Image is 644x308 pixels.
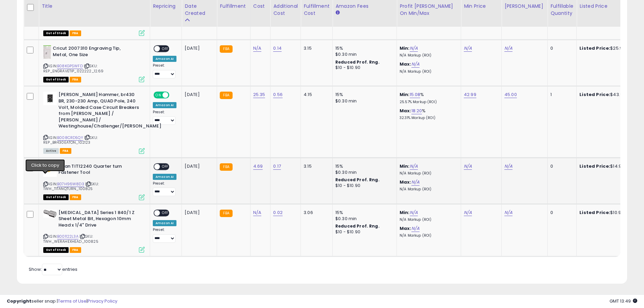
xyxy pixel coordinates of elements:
div: Amazon Fees [335,3,394,10]
a: N/A [410,209,418,216]
p: 25.57% Markup (ROI) [400,100,456,104]
a: B07H96W8D3 [57,181,84,187]
b: Reduced Prof. Rng. [335,59,380,65]
span: | SKU: TWH_TITANQTURN_100825 [43,181,99,191]
a: 0.56 [273,91,283,98]
div: 0 [550,45,571,51]
div: ASIN: [43,45,145,81]
span: FBA [70,77,81,82]
div: Preset: [153,228,176,243]
div: $0.30 min [335,51,391,57]
div: Preset: [153,63,176,78]
b: Titan TIT12240 Quarter turn Fastener Tool [58,163,141,177]
span: FBA [70,194,81,200]
div: Amazon AI [153,220,176,226]
div: Listed Price [579,3,638,10]
div: $43.99 [579,92,636,98]
div: 15% [335,92,391,98]
div: $10 - $10.90 [335,183,391,189]
a: B08KGPSWFD [57,63,83,69]
span: FBA [70,30,81,36]
b: Listed Price: [579,91,610,98]
span: | SKU: REP_ENGRAVETIP_022222_12.69 [43,63,104,73]
div: 3.06 [304,210,327,216]
a: N/A [411,61,420,68]
div: Additional Cost [273,3,298,17]
div: 3.15 [304,163,327,169]
img: 41cdAUEnAxL._SL40_.jpg [43,210,57,218]
b: Cricut 2007310 Engraving Tip, Metal, One Size [53,45,135,60]
span: FBA [60,148,71,154]
b: Listed Price: [579,163,610,169]
a: N/A [253,45,261,52]
strong: Copyright [7,298,31,304]
b: Listed Price: [579,209,610,216]
div: seller snap | | [7,298,117,305]
a: Terms of Use [58,298,87,304]
a: B001122L3A [57,234,78,239]
a: 0.14 [273,45,282,52]
div: [DATE] [185,163,212,169]
img: 21kfjVfS-YL._SL40_.jpg [43,163,57,177]
div: [DATE] [185,45,212,51]
p: N/A Markup (ROI) [400,187,456,192]
b: Max: [400,179,411,185]
b: Max: [400,61,411,67]
p: N/A Markup (ROI) [400,217,456,222]
p: N/A Markup (ROI) [400,233,456,238]
span: OFF [160,46,171,52]
div: $10 - $10.90 [335,65,391,71]
div: % [400,108,456,120]
span: All listings that are currently out of stock and unavailable for purchase on Amazon [43,194,69,200]
a: N/A [504,163,512,170]
p: 32.31% Markup (ROI) [400,116,456,120]
div: 15% [335,45,391,51]
div: Min Price [464,3,499,10]
div: Repricing [153,3,179,10]
a: N/A [410,45,418,52]
span: | SKU: TWH_WERAHEXHEAD_100825 [43,234,98,244]
div: Fulfillable Quantity [550,3,574,17]
span: ON [154,92,163,98]
b: Reduced Prof. Rng. [335,223,380,229]
b: Min: [400,163,410,169]
small: FBA [220,163,232,171]
a: 45.00 [504,91,517,98]
a: 25.35 [253,91,265,98]
div: Cost [253,3,268,10]
p: N/A Markup (ROI) [400,53,456,58]
span: OFF [168,92,179,98]
span: Show: entries [29,266,77,273]
b: [MEDICAL_DATA] Series 1 840/1 Z Sheet Metal Bit, Hexagon 10mm Head x 1/4" Drive [58,210,141,230]
div: Preset: [153,110,176,125]
div: Date Created [185,3,214,17]
span: All listings that are currently out of stock and unavailable for purchase on Amazon [43,30,69,36]
b: Min: [400,45,410,51]
div: [DATE] [185,92,212,98]
b: Max: [400,225,411,232]
a: Privacy Policy [88,298,117,304]
a: N/A [410,163,418,170]
span: | SKU: REP_BR430EATON_102123 [43,135,98,145]
div: ASIN: [43,163,145,199]
div: $0.30 min [335,98,391,104]
div: 3.15 [304,45,327,51]
span: OFF [160,164,171,169]
b: Reduced Prof. Rng. [335,177,380,183]
div: 0 [550,163,571,169]
span: All listings that are currently out of stock and unavailable for purchase on Amazon [43,77,69,82]
a: N/A [504,45,512,52]
div: $14.98 [579,163,636,169]
b: Min: [400,91,410,98]
div: Title [42,3,147,10]
span: All listings currently available for purchase on Amazon [43,148,59,154]
b: Min: [400,209,410,216]
div: 0 [550,210,571,216]
a: N/A [411,179,420,186]
a: 15.08 [410,91,421,98]
div: Fulfillment Cost [304,3,330,17]
b: Max: [400,108,411,114]
small: FBA [220,45,232,53]
a: 4.69 [253,163,263,170]
p: N/A Markup (ROI) [400,69,456,74]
